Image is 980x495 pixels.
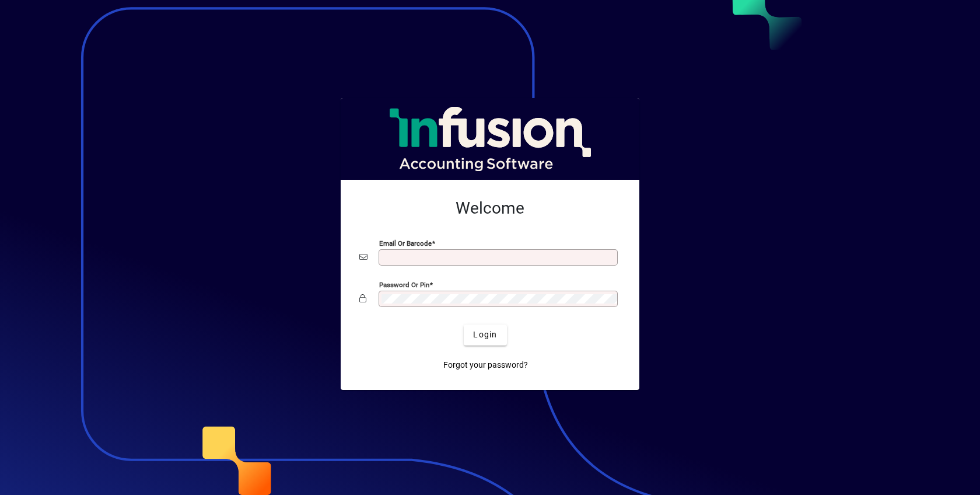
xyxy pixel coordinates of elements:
mat-label: Password or Pin [379,280,429,288]
button: Login [464,325,506,346]
mat-label: Email or Barcode [379,239,432,247]
a: Forgot your password? [439,355,533,376]
span: Login [473,329,497,341]
span: Forgot your password? [443,359,528,371]
h2: Welcome [359,198,621,218]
